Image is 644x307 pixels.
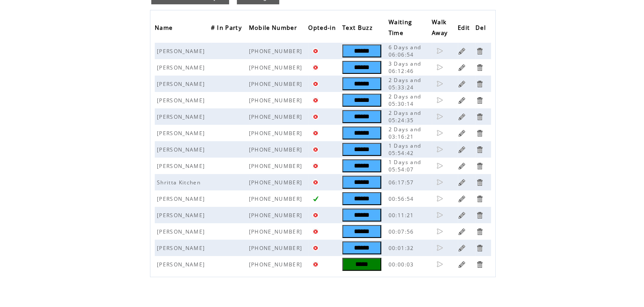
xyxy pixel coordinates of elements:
[157,97,207,104] span: [PERSON_NAME]
[436,47,443,54] a: Click to set as walk away
[458,80,466,88] a: Click to edit
[249,195,305,203] span: [PHONE_NUMBER]
[458,260,466,269] a: Click to edit
[389,261,416,268] span: 00:00:03
[389,109,421,124] span: 2 Days and 05:24:35
[389,93,421,108] span: 2 Days and 05:30:14
[436,244,443,251] a: Click to set as walk away
[475,260,484,269] a: Click to delete
[342,22,375,36] span: Text Buzz
[157,244,207,252] span: [PERSON_NAME]
[389,126,421,140] span: 2 Days and 03:16:21
[436,261,443,268] a: Click to set as walk away
[211,22,244,36] span: # In Party
[389,142,421,157] span: 1 Days and 05:54:42
[249,261,305,268] span: [PHONE_NUMBER]
[436,97,443,104] a: Click to set as walk away
[458,244,466,252] a: Click to edit
[157,228,207,235] span: [PERSON_NAME]
[389,44,421,58] span: 6 Days and 06:06:54
[249,146,305,153] span: [PHONE_NUMBER]
[249,228,305,235] span: [PHONE_NUMBER]
[157,130,207,137] span: [PERSON_NAME]
[389,158,421,173] span: 1 Days and 05:54:07
[475,178,484,187] a: Click to delete
[436,212,443,218] a: Click to set as walk away
[249,80,305,88] span: [PHONE_NUMBER]
[458,211,466,219] a: Click to edit
[249,179,305,186] span: [PHONE_NUMBER]
[475,63,484,72] a: Click to delete
[389,76,421,91] span: 2 Days and 05:33:24
[436,130,443,136] a: Click to set as walk away
[436,228,443,235] a: Click to set as walk away
[475,228,484,236] a: Click to delete
[389,60,421,75] span: 3 Days and 06:12:46
[157,113,207,120] span: [PERSON_NAME]
[458,195,466,203] a: Click to edit
[458,228,466,236] a: Click to edit
[458,22,472,36] span: Edit
[436,146,443,153] a: Click to set as walk away
[458,96,466,104] a: Click to edit
[249,22,299,36] span: Mobile Number
[249,244,305,252] span: [PHONE_NUMBER]
[249,130,305,137] span: [PHONE_NUMBER]
[249,212,305,219] span: [PHONE_NUMBER]
[157,179,203,186] span: Shritta Kitchen
[475,96,484,104] a: Click to delete
[249,97,305,104] span: [PHONE_NUMBER]
[389,179,416,186] span: 06:17:57
[436,195,443,202] a: Click to set as walk away
[458,113,466,121] a: Click to edit
[436,179,443,186] a: Click to set as walk away
[436,162,443,169] a: Click to set as walk away
[475,211,484,219] a: Click to delete
[475,195,484,203] a: Click to delete
[475,129,484,137] a: Click to delete
[249,64,305,71] span: [PHONE_NUMBER]
[308,22,338,36] span: Opted-in
[458,178,466,187] a: Click to edit
[249,162,305,170] span: [PHONE_NUMBER]
[249,47,305,55] span: [PHONE_NUMBER]
[475,146,484,154] a: Click to delete
[157,162,207,170] span: [PERSON_NAME]
[475,162,484,170] a: Click to delete
[157,212,207,219] span: [PERSON_NAME]
[389,16,412,41] span: Waiting Time
[432,16,450,41] span: Walk Away
[157,195,207,203] span: [PERSON_NAME]
[458,47,466,55] a: Click to edit
[475,22,488,36] span: Del
[157,47,207,55] span: [PERSON_NAME]
[436,80,443,87] a: Click to set as walk away
[458,63,466,72] a: Click to edit
[389,228,416,235] span: 00:07:56
[475,47,484,55] a: Click to delete
[475,113,484,121] a: Click to delete
[458,129,466,137] a: Click to edit
[157,261,207,268] span: [PERSON_NAME]
[458,146,466,154] a: Click to edit
[436,113,443,120] a: Click to set as walk away
[475,80,484,88] a: Click to delete
[389,244,416,252] span: 00:01:32
[389,195,416,203] span: 00:56:54
[458,162,466,170] a: Click to edit
[155,22,175,36] span: Name
[436,64,443,71] a: Click to set as walk away
[157,64,207,71] span: [PERSON_NAME]
[389,212,416,219] span: 00:11:21
[157,80,207,88] span: [PERSON_NAME]
[249,113,305,120] span: [PHONE_NUMBER]
[475,244,484,252] a: Click to delete
[157,146,207,153] span: [PERSON_NAME]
